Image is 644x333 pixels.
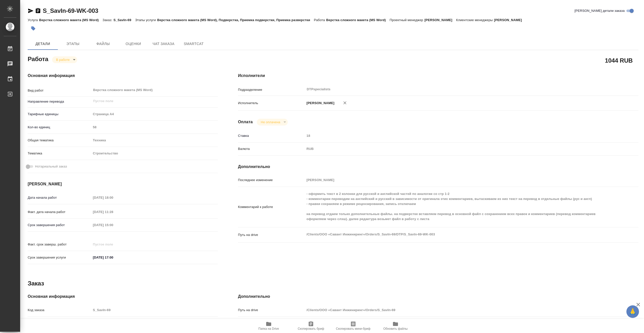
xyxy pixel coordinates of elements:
p: Кол-во единиц [28,125,91,130]
p: Проектный менеджер [390,18,424,22]
button: Скопировать бриф [290,319,332,333]
input: Пустое поле [91,306,218,314]
button: Скопировать ссылку [35,8,41,14]
h4: Основная информация [28,294,218,300]
p: Верстка сложного макета (MS Word) [326,18,390,22]
input: Пустое поле [91,123,218,131]
span: Папка на Drive [258,327,279,330]
span: Чат заказа [151,41,176,47]
p: Исполнитель [238,101,305,106]
p: Ставка [238,133,305,138]
p: Срок завершения услуги [28,255,91,260]
button: 🙏 [626,305,639,318]
p: [PERSON_NAME] [494,18,526,22]
input: ✎ Введи что-нибудь [91,254,135,261]
button: Добавить тэг [28,23,39,34]
p: [PERSON_NAME] [305,101,334,106]
p: Общая тематика [28,138,91,143]
p: Тарифные единицы [28,112,91,117]
h2: Заказ [28,279,44,287]
p: Этапы услуги [135,18,157,22]
p: Работа [314,18,326,22]
p: Дата начала работ [28,195,91,200]
h4: Оплата [238,119,253,125]
input: Пустое поле [91,208,135,216]
h2: 1044 RUB [605,56,633,65]
h4: Дополнительно [238,164,638,170]
p: Услуга [28,18,39,22]
p: Валюта [238,146,305,151]
h4: Исполнители [238,73,638,79]
p: Последнее изменение [238,178,305,183]
button: Не оплачена [259,120,282,124]
h4: [PERSON_NAME] [28,181,218,187]
h4: Дополнительно [238,294,638,300]
button: Удалить исполнителя [339,97,350,108]
h2: Работа [28,54,48,63]
p: Верстка сложного макета (MS Word) [39,18,102,22]
span: 🙏 [628,306,637,317]
p: Верстка сложного макета (MS Word), Подверстка, Приемка подверстки, Приемка разверстки [157,18,314,22]
textarea: /Clients/ООО «Савант Инжиниринг»/Orders/S_SavIn-69/DTP/S_SavIn-69-WK-003 [305,230,605,239]
p: Вид работ [28,88,91,93]
button: В работе [55,58,71,62]
span: Оценки [121,41,145,47]
input: Пустое поле [93,98,206,104]
div: Страница А4 [91,110,218,118]
button: Скопировать мини-бриф [332,319,374,333]
a: S_SavIn-69-WK-003 [43,7,98,14]
div: RUB [305,145,605,153]
input: Пустое поле [305,132,605,139]
h4: Основная информация [28,73,218,79]
div: В работе [257,119,288,126]
p: Срок завершения работ [28,223,91,228]
div: В работе [52,56,77,63]
span: Детали [31,41,55,47]
span: Нотариальный заказ [35,164,67,169]
input: Пустое поле [305,306,605,314]
input: Пустое поле [91,241,135,248]
p: Факт. срок заверш. работ [28,242,91,247]
button: Скопировать ссылку для ЯМессенджера [28,8,34,14]
span: Обновить файлы [383,327,408,330]
p: Заказ: [103,18,113,22]
span: Скопировать мини-бриф [336,327,370,330]
button: Папка на Drive [248,319,290,333]
p: Направление перевода [28,99,91,104]
span: Этапы [61,41,85,47]
div: Строительство [91,149,218,158]
p: Клиентские менеджеры [456,18,494,22]
p: Комментарий к работе [238,204,305,210]
p: Тематика [28,151,91,156]
p: Код заказа [28,308,91,313]
button: Обновить файлы [374,319,417,333]
input: Пустое поле [91,221,135,229]
p: S_SavIn-69 [113,18,135,22]
input: Пустое поле [91,194,135,201]
span: Файлы [91,41,115,47]
p: [PERSON_NAME] [424,18,456,22]
span: [PERSON_NAME] детали заказа [575,8,625,13]
p: Факт. дата начала работ [28,210,91,215]
span: Скопировать бриф [298,327,324,330]
p: Путь на drive [238,232,305,237]
textarea: - оформить текст в 2 колонки для русской и английской частей по аналогии со стр 1-2 - комментарии... [305,190,605,223]
span: SmartCat [182,41,206,47]
p: Путь на drive [238,308,305,313]
input: Пустое поле [305,176,605,184]
p: Подразделение [238,87,305,92]
div: Техника [91,136,218,145]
